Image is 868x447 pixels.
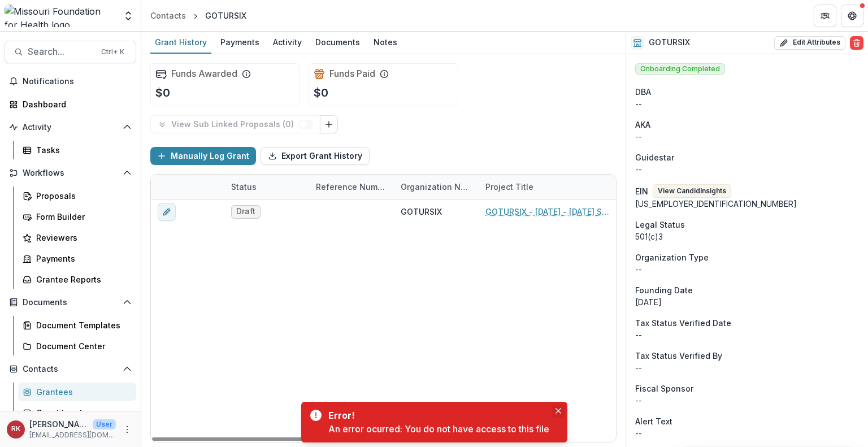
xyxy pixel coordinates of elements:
p: $0 [314,84,328,101]
a: Contacts [146,7,190,24]
div: Grant History [150,34,211,50]
div: -- [635,394,859,406]
div: Dashboard [23,98,127,110]
div: Constituents [36,407,127,419]
span: Organization Type [635,251,709,263]
p: View Sub Linked Proposals ( 0 ) [171,120,298,129]
div: [DATE] [635,296,859,308]
div: Documents [311,34,364,50]
div: Renee Klann [11,426,20,433]
div: Error! [328,409,545,422]
button: Close [552,404,565,418]
div: Notes [369,34,402,50]
div: 501(c)3 [635,231,859,242]
p: EIN [635,185,648,197]
a: Constituents [18,403,136,422]
div: Reviewers [36,232,127,244]
a: Grantees [18,383,136,401]
div: Project Title [479,175,620,199]
span: Documents [23,298,118,307]
p: -- [635,131,859,142]
a: Proposals [18,186,136,205]
div: Reference Number [309,175,394,199]
h2: GOTURSIX [649,38,690,47]
span: Activity [23,123,118,132]
nav: breadcrumb [146,7,251,24]
div: Grantee Reports [36,274,127,285]
a: Grant History [150,32,211,54]
div: Document Center [36,340,127,352]
div: Project Title [479,181,540,193]
p: [PERSON_NAME] [29,418,88,430]
button: Export Grant History [261,147,370,165]
h2: Funds Awarded [171,68,237,79]
button: Notifications [5,72,136,90]
span: Onboarding Completed [635,63,725,75]
span: Notifications [23,77,132,86]
span: Tax Status Verified By [635,350,722,362]
span: Search... [28,46,94,57]
button: Open Documents [5,293,136,311]
span: Workflows [23,168,118,178]
button: Open entity switcher [120,5,136,27]
div: Organization Name [394,175,479,199]
div: Status [224,175,309,199]
button: Open Contacts [5,360,136,378]
p: -- [635,263,859,275]
button: Delete [850,36,863,50]
span: Alert Text [635,415,672,427]
button: Manually Log Grant [150,147,256,165]
p: $0 [155,84,170,101]
span: Draft [236,207,255,216]
div: GOTURSIX [401,206,442,218]
div: [US_EMPLOYER_IDENTIFICATION_NUMBER] [635,198,859,210]
div: Ctrl + K [99,46,127,58]
span: Contacts [23,364,118,374]
a: GOTURSIX - [DATE] - [DATE] Seeding Equitable and Sustainable Food Systems [485,206,613,218]
button: Edit Attributes [774,36,845,50]
span: Guidestar [635,151,674,163]
div: An error ocurred: You do not have access to this file [328,422,549,436]
div: Payments [216,34,264,50]
span: Legal Status [635,219,685,231]
p: -- [635,427,859,439]
button: View Sub Linked Proposals (0) [150,115,320,133]
a: Dashboard [5,95,136,114]
button: edit [158,203,176,221]
div: Contacts [150,10,186,21]
div: GOTURSIX [205,10,246,21]
div: Document Templates [36,319,127,331]
button: Open Workflows [5,164,136,182]
div: Grantees [36,386,127,398]
span: AKA [635,119,650,131]
a: Payments [216,32,264,54]
button: View CandidInsights [653,184,731,198]
a: Documents [311,32,364,54]
button: More [120,423,134,436]
div: Organization Name [394,181,479,193]
span: DBA [635,86,651,98]
a: Tasks [18,141,136,159]
a: Form Builder [18,207,136,226]
a: Reviewers [18,228,136,247]
a: Activity [268,32,306,54]
div: -- [635,163,859,175]
p: [EMAIL_ADDRESS][DOMAIN_NAME] [29,430,116,440]
a: Payments [18,249,136,268]
div: Payments [36,253,127,264]
div: -- [635,98,859,110]
img: Missouri Foundation for Health logo [5,5,116,27]
p: -- [635,329,859,341]
button: Search... [5,41,136,63]
button: Open Activity [5,118,136,136]
div: Tasks [36,144,127,156]
div: Form Builder [36,211,127,223]
a: Document Templates [18,316,136,335]
div: Status [224,181,263,193]
p: -- [635,362,859,374]
button: Link Grants [320,115,338,133]
span: Tax Status Verified Date [635,317,731,329]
